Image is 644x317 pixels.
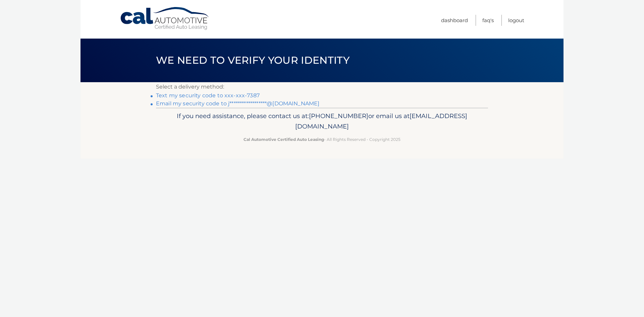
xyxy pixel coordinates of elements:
[156,82,488,92] p: Select a delivery method:
[156,54,350,66] span: We need to verify your identity
[120,7,210,31] a: Cal Automotive
[309,112,368,120] span: [PHONE_NUMBER]
[508,15,524,26] a: Logout
[441,15,468,26] a: Dashboard
[482,15,494,26] a: FAQ's
[160,111,484,132] p: If you need assistance, please contact us at: or email us at
[244,137,324,142] strong: Cal Automotive Certified Auto Leasing
[156,92,260,99] a: Text my security code to xxx-xxx-7387
[160,136,484,143] p: - All Rights Reserved - Copyright 2025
